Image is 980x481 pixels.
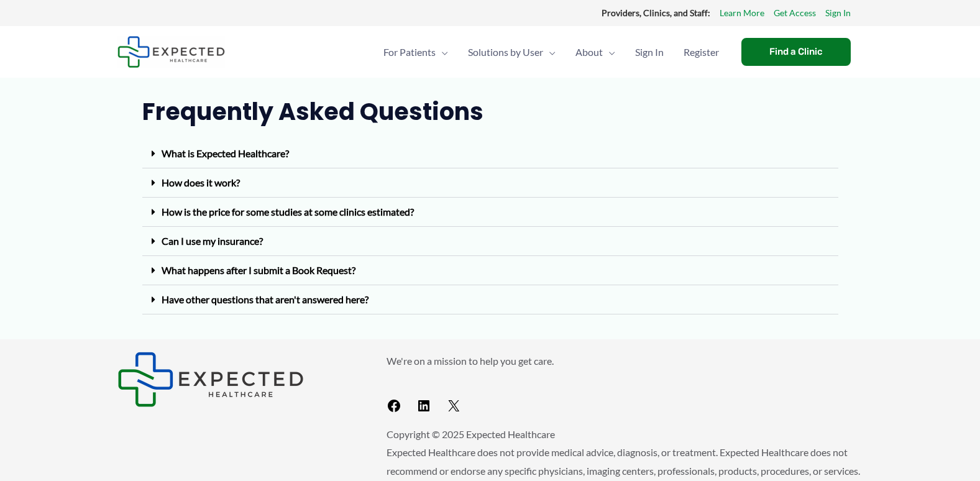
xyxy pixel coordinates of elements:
[162,206,414,218] a: How is the price for some studies at some clinics estimated?
[162,176,240,188] a: How does it work?
[625,30,674,74] a: Sign In
[162,293,369,305] a: Have other questions that aren't answered here?
[142,139,838,168] div: What is Expected Healthcare?
[373,30,458,74] a: For PatientsMenu Toggle
[162,235,263,247] a: Can I use my insurance?
[774,5,816,21] a: Get Access
[162,147,289,159] a: What is Expected Healthcare?
[142,227,838,256] div: Can I use my insurance?
[825,5,851,21] a: Sign In
[543,30,556,74] span: Menu Toggle
[142,285,838,314] div: Have other questions that aren't answered here?
[741,38,851,66] a: Find a Clinic
[387,428,555,440] span: Copyright © 2025 Expected Healthcare
[674,30,729,74] a: Register
[383,30,436,74] span: For Patients
[635,30,664,74] span: Sign In
[162,264,355,276] a: What happens after I submit a Book Request?
[468,30,543,74] span: Solutions by User
[387,352,863,418] aside: Footer Widget 2
[117,36,225,68] img: Expected Healthcare Logo - side, dark font, small
[142,256,838,285] div: What happens after I submit a Book Request?
[720,5,764,21] a: Learn More
[373,30,729,74] nav: Primary Site Navigation
[117,352,304,407] img: Expected Healthcare Logo - side, dark font, small
[117,352,355,407] aside: Footer Widget 1
[387,352,863,370] p: We're on a mission to help you get care.
[436,30,448,74] span: Menu Toggle
[142,198,838,227] div: How is the price for some studies at some clinics estimated?
[575,30,603,74] span: About
[603,30,615,74] span: Menu Toggle
[142,168,838,198] div: How does it work?
[566,30,625,74] a: AboutMenu Toggle
[602,7,710,18] strong: Providers, Clinics, and Staff:
[142,96,838,127] h2: Frequently Asked Questions
[458,30,566,74] a: Solutions by UserMenu Toggle
[684,30,719,74] span: Register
